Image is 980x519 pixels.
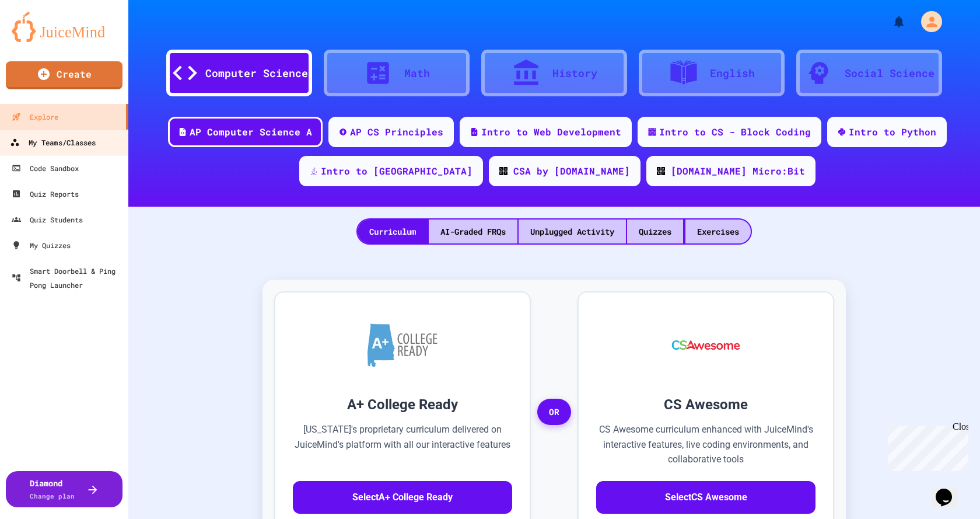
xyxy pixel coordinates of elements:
[849,125,936,139] div: Intro to Python
[12,264,124,292] div: Smart Doorbell & Ping Pong Launcher
[659,125,811,139] div: Intro to CS - Block Coding
[12,238,71,252] div: My Quizzes
[12,12,117,42] img: logo-orange.svg
[499,167,508,175] img: CODE_logo_RGB.png
[12,187,79,201] div: Quiz Reports
[6,61,123,89] a: Create
[657,167,665,175] img: CODE_logo_RGB.png
[190,125,312,139] div: AP Computer Science A
[627,220,683,243] div: Quizzes
[519,220,626,243] div: Unplugged Activity
[710,65,755,81] div: English
[358,220,428,243] div: Curriculum
[513,164,630,178] div: CSA by [DOMAIN_NAME]
[5,5,80,74] div: Chat with us now!Close
[429,220,517,243] div: AI-Graded FRQs
[909,8,945,35] div: My Account
[404,65,430,81] div: Math
[685,220,751,243] div: Exercises
[481,125,621,139] div: Intro to Web Development
[671,164,805,178] div: [DOMAIN_NAME] Micro:Bit
[367,323,437,367] img: A+ College Ready
[596,422,815,467] p: CS Awesome curriculum enhanced with JuiceMind's interactive features, live coding environments, a...
[870,12,909,32] div: My Notifications
[293,394,512,415] h3: A+ College Ready
[845,65,935,81] div: Social Science
[321,164,473,178] div: Intro to [GEOGRAPHIC_DATA]
[30,492,75,500] span: Change plan
[660,310,752,380] img: CS Awesome
[12,161,79,175] div: Code Sandbox
[931,472,968,507] iframe: chat widget
[293,481,512,514] button: SelectA+ College Ready
[6,471,123,507] button: DiamondChange plan
[205,65,308,81] div: Computer Science
[10,135,96,150] div: My Teams/Classes
[350,125,443,139] div: AP CS Principles
[596,481,815,514] button: SelectCS Awesome
[30,477,75,501] div: Diamond
[293,422,512,467] p: [US_STATE]'s proprietary curriculum delivered on JuiceMind's platform with all our interactive fe...
[552,65,597,81] div: History
[883,422,968,471] iframe: chat widget
[537,399,571,426] span: OR
[596,394,815,415] h3: CS Awesome
[12,110,58,124] div: Explore
[12,213,83,227] div: Quiz Students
